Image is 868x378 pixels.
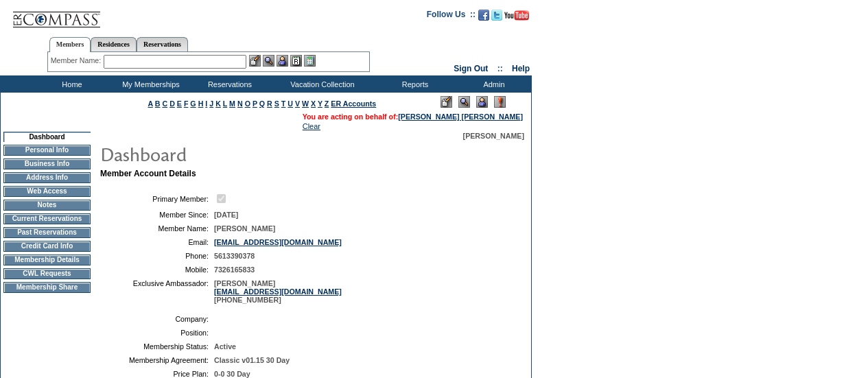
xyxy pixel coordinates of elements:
a: S [274,99,279,108]
a: Follow us on Twitter [491,14,502,22]
a: F [184,99,189,108]
img: b_calculator.gif [304,55,316,67]
a: Sign Out [454,64,488,73]
a: H [198,99,204,108]
a: Help [512,64,530,73]
img: View [263,55,274,67]
img: Impersonate [277,55,288,67]
img: Log Concern/Member Elevation [494,96,506,108]
img: Impersonate [476,96,488,108]
a: Q [259,99,265,108]
a: Subscribe to our YouTube Channel [504,14,529,22]
img: b_edit.gif [249,55,261,67]
a: G [190,99,196,108]
a: T [281,99,286,108]
a: V [295,99,300,108]
a: M [229,99,235,108]
a: Y [318,99,322,108]
td: Membership Agreement: [106,356,209,364]
a: R [267,99,272,108]
td: Primary Member: [106,192,209,205]
a: K [215,99,221,108]
td: Admin [453,75,532,93]
a: Residences [91,37,137,51]
img: pgTtlDashboard.gif [99,140,374,167]
a: U [288,99,293,108]
td: Credit Card Info [3,241,91,252]
a: C [162,99,167,108]
a: [EMAIL_ADDRESS][DOMAIN_NAME] [214,238,342,246]
a: W [302,99,309,108]
a: Become our fan on Facebook [478,14,489,22]
img: Follow us on Twitter [491,10,502,21]
td: Current Reservations [3,213,91,224]
td: Email: [106,238,209,246]
img: Subscribe to our YouTube Channel [504,10,529,21]
td: CWL Requests [3,268,91,279]
img: Become our fan on Facebook [478,10,489,21]
td: Phone: [106,252,209,260]
a: L [223,99,227,108]
img: View Mode [458,96,470,108]
td: Exclusive Ambassador: [106,279,209,304]
img: Edit Mode [441,96,452,108]
a: N [237,99,243,108]
a: Z [325,99,329,108]
td: Business Info [3,158,91,169]
td: Membership Status: [106,342,209,351]
td: Follow Us :: [427,8,476,25]
td: Company: [106,315,209,323]
span: 0-0 30 Day [214,370,250,378]
a: Reservations [137,37,188,51]
span: [PERSON_NAME] [PHONE_NUMBER] [214,279,342,304]
td: Home [31,75,110,93]
td: Member Since: [106,211,209,219]
a: J [209,99,213,108]
div: Member Name: [51,55,104,67]
td: Reports [374,75,453,93]
span: You are acting on behalf of: [303,113,523,121]
b: Member Account Details [100,169,196,178]
td: Web Access [3,186,91,197]
span: [PERSON_NAME] [214,224,275,233]
a: E [177,99,182,108]
td: Address Info [3,172,91,183]
td: Membership Details [3,255,91,265]
a: ER Accounts [331,99,376,108]
td: Vacation Collection [268,75,374,93]
span: Active [214,342,236,351]
td: Price Plan: [106,370,209,378]
a: P [253,99,257,108]
a: O [245,99,250,108]
td: Position: [106,329,209,337]
span: [PERSON_NAME] [463,132,524,140]
a: I [205,99,207,108]
a: A [148,99,153,108]
a: D [169,99,175,108]
a: Members [49,37,91,52]
td: Reservations [189,75,268,93]
span: 5613390378 [214,252,255,260]
td: My Memberships [110,75,189,93]
a: [PERSON_NAME] [PERSON_NAME] [398,113,523,121]
td: Personal Info [3,145,91,156]
a: Clear [303,122,320,130]
td: Past Reservations [3,227,91,238]
span: [DATE] [214,211,238,219]
span: Classic v01.15 30 Day [214,356,290,364]
img: Reservations [290,55,302,67]
td: Notes [3,200,91,211]
span: :: [497,64,503,73]
a: X [311,99,316,108]
td: Membership Share [3,282,91,293]
a: [EMAIL_ADDRESS][DOMAIN_NAME] [214,287,342,296]
td: Mobile: [106,265,209,274]
span: 7326165833 [214,265,255,274]
td: Dashboard [3,132,91,142]
a: B [155,99,161,108]
td: Member Name: [106,224,209,233]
